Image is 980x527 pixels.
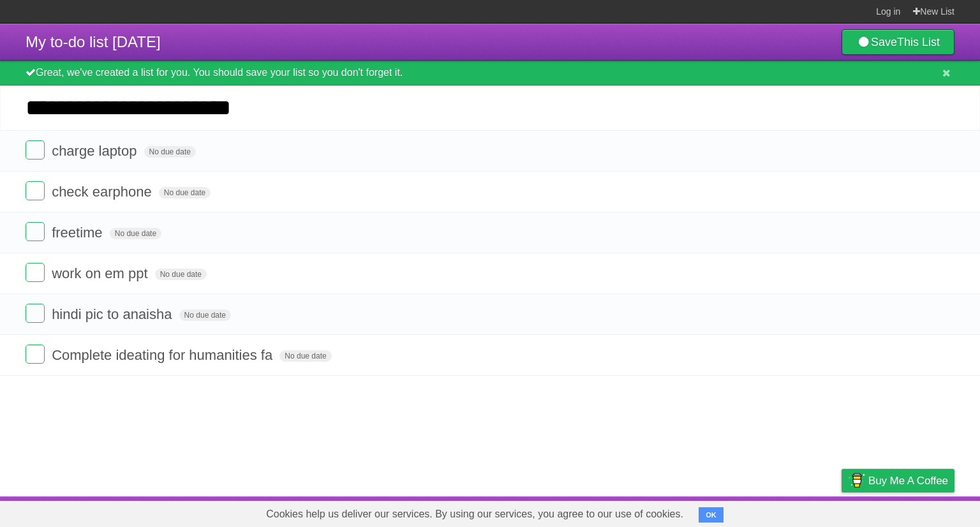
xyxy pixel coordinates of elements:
button: OK [699,507,724,523]
span: No due date [159,187,211,198]
label: Done [26,304,45,323]
img: Buy me a coffee [848,470,865,491]
a: Privacy [825,500,858,524]
span: charge laptop [52,143,140,159]
span: check earphone [52,184,155,200]
a: SaveThis List [842,29,954,55]
span: Complete ideating for humanities fa [52,347,276,363]
span: Buy me a coffee [868,470,948,492]
label: Done [26,181,45,200]
span: No due date [155,269,207,280]
label: Done [26,345,45,364]
span: My to-do list [DATE] [26,33,161,50]
span: hindi pic to anaisha [52,306,175,322]
span: No due date [110,228,161,239]
span: freetime [52,225,105,241]
span: Cookies help us deliver our services. By using our services, you agree to our use of cookies. [253,501,696,527]
a: Suggest a feature [874,500,954,524]
span: No due date [144,146,196,158]
label: Done [26,140,45,160]
span: No due date [279,350,331,362]
span: work on em ppt [52,265,151,281]
a: Developers [714,500,766,524]
label: Done [26,263,45,282]
span: No due date [179,309,231,321]
a: About [672,500,699,524]
a: Terms [782,500,810,524]
b: This List [897,36,940,48]
a: Buy me a coffee [842,469,954,493]
label: Done [26,222,45,241]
